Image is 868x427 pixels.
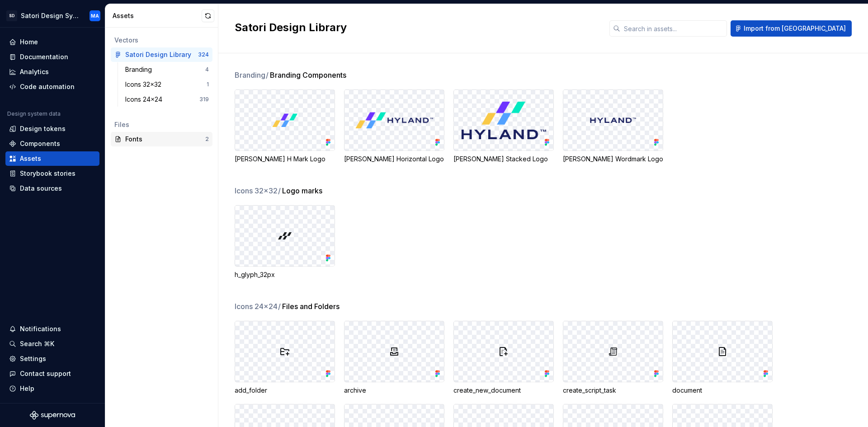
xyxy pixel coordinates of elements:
[5,352,99,366] a: Settings
[2,6,103,25] button: SDSatori Design SystemMA
[122,92,212,107] a: Icons 24x24319
[20,169,75,178] div: Storybook stories
[5,122,99,136] a: Design tokens
[20,67,49,76] div: Analytics
[20,82,75,91] div: Code automation
[5,381,99,396] button: Help
[744,24,846,33] span: Import from [GEOGRAPHIC_DATA]
[207,81,209,88] div: 1
[122,77,212,92] a: Icons 32x321
[344,155,444,164] div: [PERSON_NAME] Horizontal Logo
[5,181,99,196] a: Data sources
[205,136,209,143] div: 2
[453,386,554,395] div: create_new_document
[563,386,663,395] div: create_script_task
[5,136,99,151] a: Components
[20,339,54,348] div: Search ⌘K
[344,386,444,395] div: archive
[199,96,209,103] div: 319
[205,66,209,73] div: 4
[125,95,166,104] div: Icons 24x24
[235,270,335,279] div: h_glyph_32px
[91,12,99,19] div: MA
[114,36,209,45] div: Vectors
[5,50,99,64] a: Documentation
[20,384,34,393] div: Help
[5,366,99,381] button: Contact support
[282,301,340,312] span: Files and Folders
[235,155,335,164] div: [PERSON_NAME] H Mark Logo
[278,186,281,195] span: /
[21,11,79,20] div: Satori Design System
[20,154,41,163] div: Assets
[235,301,281,312] span: Icons 24x24
[270,70,346,80] span: Branding Components
[235,185,281,196] span: Icons 32x32
[278,302,281,311] span: /
[5,80,99,94] a: Code automation
[731,20,852,37] button: Import from [GEOGRAPHIC_DATA]
[235,20,599,35] h2: Satori Design Library
[453,155,554,164] div: [PERSON_NAME] Stacked Logo
[5,322,99,336] button: Notifications
[20,324,61,333] div: Notifications
[7,110,61,117] div: Design system data
[282,185,322,196] span: Logo marks
[113,11,202,20] div: Assets
[125,80,165,89] div: Icons 32x32
[111,47,212,62] a: Satori Design Library324
[672,386,773,395] div: document
[20,52,68,61] div: Documentation
[235,386,335,395] div: add_folder
[111,132,212,146] a: Fonts2
[5,337,99,351] button: Search ⌘K
[30,411,75,420] svg: Supernova Logo
[114,120,209,129] div: Files
[20,38,38,47] div: Home
[20,139,60,148] div: Components
[266,70,269,80] span: /
[620,20,727,37] input: Search in assets...
[198,51,209,58] div: 324
[20,184,62,193] div: Data sources
[20,354,46,363] div: Settings
[6,10,17,21] div: SD
[5,166,99,181] a: Storybook stories
[5,151,99,166] a: Assets
[5,35,99,49] a: Home
[235,70,269,80] span: Branding
[20,124,66,133] div: Design tokens
[20,369,71,378] div: Contact support
[125,50,191,59] div: Satori Design Library
[122,62,212,77] a: Branding4
[5,65,99,79] a: Analytics
[563,155,663,164] div: [PERSON_NAME] Wordmark Logo
[125,135,205,144] div: Fonts
[125,65,156,74] div: Branding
